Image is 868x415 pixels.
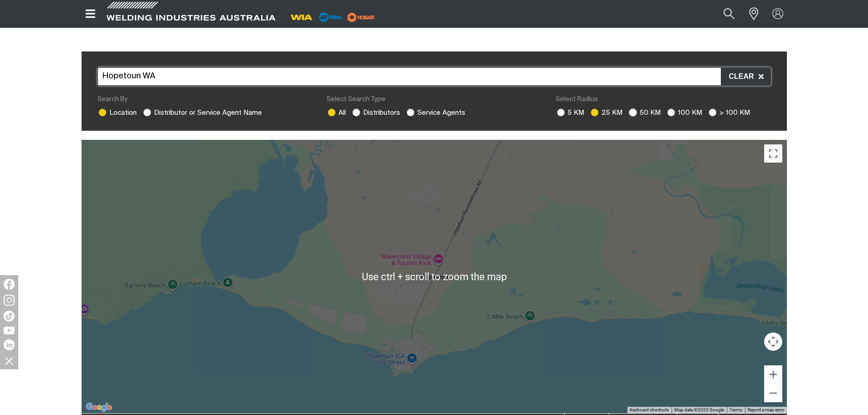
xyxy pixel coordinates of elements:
[344,10,378,24] img: miller
[98,95,312,104] div: Search By
[4,279,15,290] img: Facebook
[630,407,669,413] button: Keyboard shortcuts
[84,401,114,413] img: Google
[4,311,15,322] img: TikTok
[556,95,770,104] div: Select Radius
[721,68,770,85] button: Clear
[1,353,17,369] img: hide socials
[764,384,782,402] button: Zoom out
[98,67,771,86] input: Search location
[764,365,782,384] button: Zoom in
[406,109,465,116] label: Service Agents
[590,109,622,116] label: 25 KM
[327,109,346,116] label: All
[714,4,745,24] button: Search products
[729,71,758,82] span: Clear
[748,407,784,412] a: Report a map error
[327,95,541,104] div: Select Search Type
[4,295,15,306] img: Instagram
[142,109,262,116] label: Distributor or Service Agent Name
[729,407,742,412] a: Terms
[556,109,584,116] label: 5 KM
[4,327,15,334] img: YouTube
[666,109,702,116] label: 100 KM
[344,14,378,20] a: miller
[708,109,750,116] label: > 100 KM
[764,333,782,351] button: Map camera controls
[628,109,661,116] label: 50 KM
[351,109,400,116] label: Distributors
[84,401,114,413] a: Open this area in Google Maps (opens a new window)
[764,144,782,163] button: Toggle fullscreen view
[702,4,744,24] input: Product name or item number...
[674,407,724,412] span: Map data ©2025 Google
[4,339,15,350] img: LinkedIn
[98,109,137,116] label: Location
